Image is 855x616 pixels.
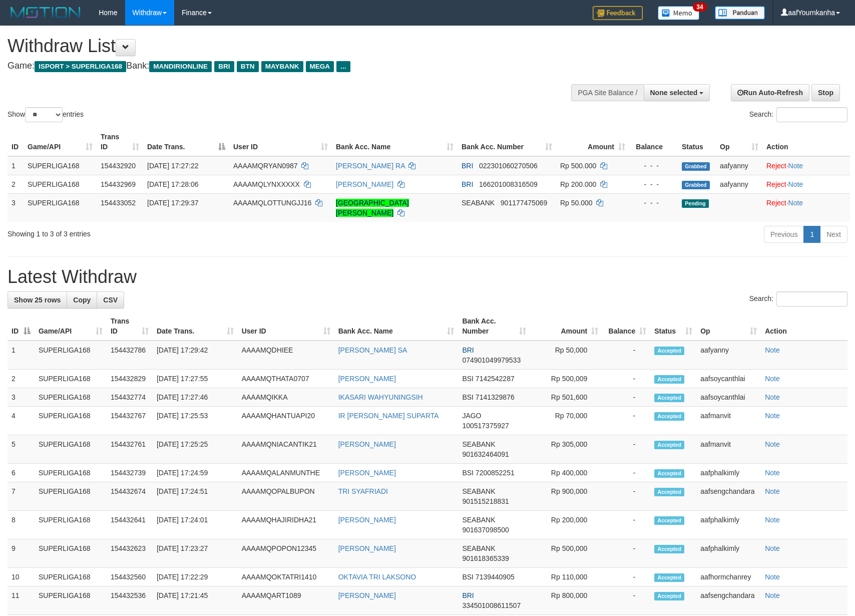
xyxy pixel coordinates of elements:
[107,511,153,539] td: 154432641
[35,539,107,568] td: SUPERLIGA168
[696,435,761,464] td: aafmanvit
[602,435,650,464] td: -
[761,312,847,341] th: Action
[214,61,234,72] span: BRI
[654,394,684,402] span: Accepted
[462,591,474,599] span: BRI
[338,346,407,354] a: [PERSON_NAME] SA
[602,312,650,341] th: Balance: activate to sort column ascending
[8,464,35,482] td: 6
[8,586,35,615] td: 11
[462,199,495,207] span: SEABANK
[153,586,238,615] td: [DATE] 17:21:45
[107,568,153,586] td: 154432560
[458,128,556,156] th: Bank Acc. Number: activate to sort column ascending
[8,482,35,511] td: 7
[654,347,684,355] span: Accepted
[764,226,804,243] a: Previous
[8,128,24,156] th: ID
[696,370,761,388] td: aafsoycanthlai
[147,180,198,188] span: [DATE] 17:28:06
[678,128,716,156] th: Status
[8,388,35,407] td: 3
[654,488,684,496] span: Accepted
[749,291,847,306] label: Search:
[233,180,300,188] span: AAAAMQLYNXXXXX
[654,375,684,384] span: Accepted
[476,375,515,383] span: Copy 7142542287 to clipboard
[762,193,850,222] td: ·
[682,181,710,189] span: Grabbed
[530,388,602,407] td: Rp 501,600
[238,312,334,341] th: User ID: activate to sort column ascending
[696,388,761,407] td: aafsoycanthlai
[336,180,393,188] a: [PERSON_NAME]
[462,516,495,524] span: SEABANK
[238,341,334,370] td: AAAAMQDHIEE
[462,573,474,581] span: BSI
[765,440,780,448] a: Note
[462,412,481,420] span: JAGO
[332,128,458,156] th: Bank Acc. Name: activate to sort column ascending
[107,464,153,482] td: 154432739
[338,393,423,401] a: IKASARI WAHYUNINGSIH
[35,312,107,341] th: Game/API: activate to sort column ascending
[602,511,650,539] td: -
[97,291,124,309] a: CSV
[153,539,238,568] td: [DATE] 17:23:27
[530,312,602,341] th: Amount: activate to sort column ascending
[8,539,35,568] td: 9
[556,128,629,156] th: Amount: activate to sort column ascending
[530,464,602,482] td: Rp 400,000
[696,341,761,370] td: aafyanny
[101,199,136,207] span: 154433052
[766,180,786,188] a: Reject
[107,388,153,407] td: 154432774
[693,3,706,12] span: 34
[233,199,311,207] span: AAAAMQLOTTUNGJJ16
[654,469,684,478] span: Accepted
[462,375,474,383] span: BSI
[571,84,643,101] div: PGA Site Balance /
[462,162,473,170] span: BRI
[238,464,334,482] td: AAAAMQALANMUNTHE
[24,193,97,222] td: SUPERLIGA168
[103,296,118,304] span: CSV
[650,89,698,97] span: None selected
[107,370,153,388] td: 154432829
[237,61,259,72] span: BTN
[8,511,35,539] td: 8
[462,356,521,364] span: Copy 074901049979533 to clipboard
[147,162,198,170] span: [DATE] 17:27:22
[602,568,650,586] td: -
[153,370,238,388] td: [DATE] 17:27:55
[696,482,761,511] td: aafsengchandara
[776,107,847,122] input: Search:
[8,175,24,193] td: 2
[153,511,238,539] td: [DATE] 17:24:01
[8,107,84,122] label: Show entries
[35,407,107,435] td: SUPERLIGA168
[696,511,761,539] td: aafphalkimly
[338,573,416,581] a: OKTAVIA TRI LAKSONO
[462,346,474,354] span: BRI
[238,370,334,388] td: AAAAMQTHATA0707
[633,198,674,208] div: - - -
[654,573,684,582] span: Accepted
[696,568,761,586] td: aafhormchanrey
[8,407,35,435] td: 4
[530,586,602,615] td: Rp 800,000
[788,180,803,188] a: Note
[530,370,602,388] td: Rp 500,009
[8,312,35,341] th: ID: activate to sort column descending
[658,6,700,20] img: Button%20Memo.svg
[107,586,153,615] td: 154432536
[8,36,560,56] h1: Withdraw List
[238,511,334,539] td: AAAAMQHAJIRIDHA21
[338,591,396,599] a: [PERSON_NAME]
[530,341,602,370] td: Rp 50,000
[654,516,684,525] span: Accepted
[644,84,710,101] button: None selected
[479,162,538,170] span: Copy 022301060270506 to clipboard
[650,312,696,341] th: Status: activate to sort column ascending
